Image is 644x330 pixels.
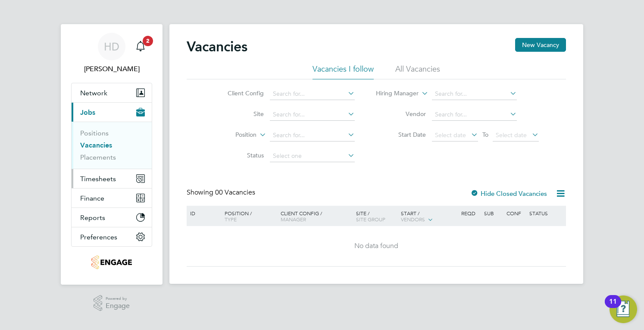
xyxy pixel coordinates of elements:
span: Finance [80,194,104,202]
button: Reports [72,208,152,227]
span: Holly Dunnage [71,64,152,74]
label: Hiring Manager [369,89,419,98]
button: New Vacancy [515,38,566,52]
button: Preferences [72,227,152,246]
span: Select date [435,131,466,139]
input: Select one [270,150,355,162]
div: Position / [218,206,278,226]
button: Network [72,83,152,102]
button: Open Resource Center, 11 new notifications [610,295,637,323]
li: Vacancies I follow [313,64,374,79]
div: Reqd [459,206,481,220]
label: Position [207,131,256,139]
span: Engage [106,302,130,310]
label: Hide Closed Vacancies [470,189,547,198]
div: Showing [187,188,257,197]
span: Powered by [106,295,130,302]
span: Manager [281,216,306,223]
button: Timesheets [72,169,152,188]
li: All Vacancies [395,64,440,79]
button: Finance [72,189,152,207]
h2: Vacancies [187,38,247,55]
a: Go to home page [71,255,152,269]
a: Vacancies [80,141,112,149]
span: Jobs [80,108,95,116]
span: Network [80,89,107,97]
div: Start / [399,206,459,227]
div: Status [527,206,565,220]
input: Search for... [270,109,355,121]
input: Search for... [432,88,517,100]
label: Start Date [376,131,426,138]
div: 11 [609,302,617,313]
label: Site [214,110,264,118]
img: tribuildsolutions-logo-retina.png [91,255,131,269]
input: Search for... [432,109,517,121]
a: 2 [132,33,149,60]
div: ID [188,206,218,220]
div: Site / [354,206,399,226]
span: Select date [496,131,527,139]
span: To [480,129,491,140]
button: Jobs [72,103,152,122]
span: Site Group [356,216,385,223]
span: 2 [143,36,153,46]
div: No data found [188,242,565,251]
nav: Main navigation [61,24,163,285]
a: Placements [80,153,116,161]
div: Conf [504,206,527,220]
span: 00 Vacancies [215,188,255,197]
a: Powered byEngage [94,295,130,311]
span: HD [104,41,119,52]
span: Preferences [80,233,117,241]
span: Type [225,216,237,223]
input: Search for... [270,129,355,141]
div: Jobs [72,122,152,169]
a: HD[PERSON_NAME] [71,33,152,74]
label: Status [214,151,264,159]
div: Client Config / [278,206,354,226]
label: Vendor [376,110,426,118]
span: Timesheets [80,175,116,183]
span: Reports [80,214,105,222]
span: Vendors [401,216,425,223]
input: Search for... [270,88,355,100]
a: Positions [80,129,109,137]
div: Sub [482,206,504,220]
label: Client Config [214,89,264,97]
